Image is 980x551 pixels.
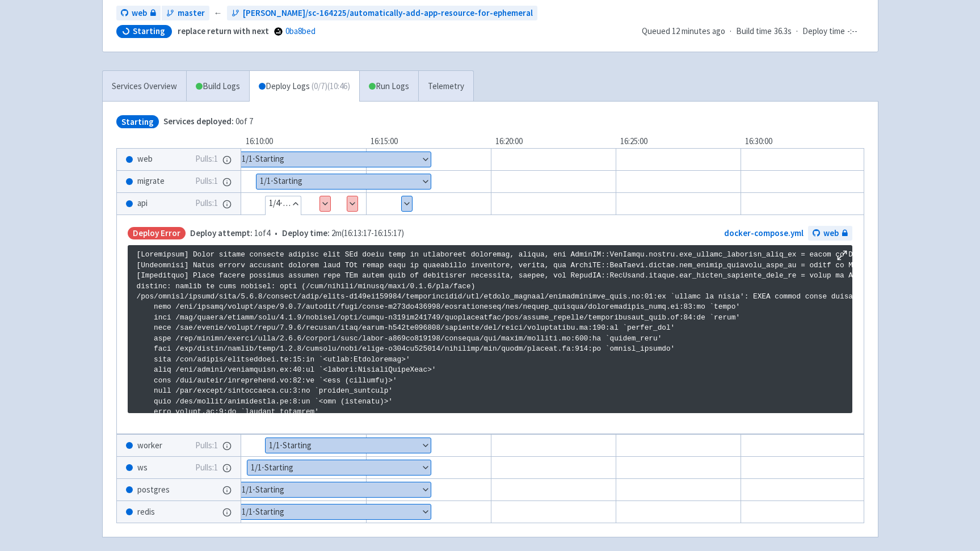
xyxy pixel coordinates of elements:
[724,228,804,238] a: docker-compose.yml
[802,25,845,38] span: Deploy time
[282,227,404,240] span: 2m ( 16:13:17 - 16:15:17 )
[808,226,852,241] a: web
[195,439,218,452] span: Pulls: 1
[227,6,537,21] a: [PERSON_NAME]/sc-164225/automatically-add-app-resource-for-ephemeral
[741,135,865,148] div: 16:30:00
[847,25,857,38] span: -:--
[241,135,366,148] div: 16:10:00
[366,135,491,148] div: 16:15:00
[137,483,170,497] span: postgres
[359,71,418,102] a: Run Logs
[285,26,316,36] a: 0ba8bed
[642,25,864,38] div: · ·
[418,71,473,102] a: Telemetry
[736,25,772,38] span: Build time
[195,197,218,210] span: Pulls: 1
[190,228,253,238] span: Deploy attempt:
[195,175,218,188] span: Pulls: 1
[178,7,205,20] span: master
[116,115,159,128] span: Starting
[836,250,848,261] button: Maximize log window
[491,135,616,148] div: 16:20:00
[616,135,741,148] div: 16:25:00
[190,227,270,240] span: 1 of 4
[249,71,359,102] a: Deploy Logs (0/7)(10:46)
[137,197,148,210] span: api
[137,175,165,188] span: migrate
[103,71,186,102] a: Services Overview
[214,7,222,20] span: ←
[672,26,725,36] time: 12 minutes ago
[195,153,218,166] span: Pulls: 1
[774,25,792,38] span: 36.3s
[187,71,249,102] a: Build Logs
[312,80,350,93] span: ( 0 / 7 ) (10:46)
[190,227,404,240] span: •
[163,116,234,127] span: Services deployed:
[642,26,725,36] span: Queued
[133,26,165,37] span: Starting
[195,461,218,474] span: Pulls: 1
[116,6,161,21] a: web
[137,153,153,166] span: web
[162,6,209,21] a: master
[128,227,186,240] span: Deploy Error
[163,115,253,128] span: 0 of 7
[137,439,162,452] span: worker
[132,7,147,20] span: web
[137,506,155,519] span: redis
[243,7,533,20] span: [PERSON_NAME]/sc-164225/automatically-add-app-resource-for-ephemeral
[823,227,839,240] span: web
[282,228,330,238] span: Deploy time:
[178,26,269,36] strong: replace return with next
[137,461,148,474] span: ws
